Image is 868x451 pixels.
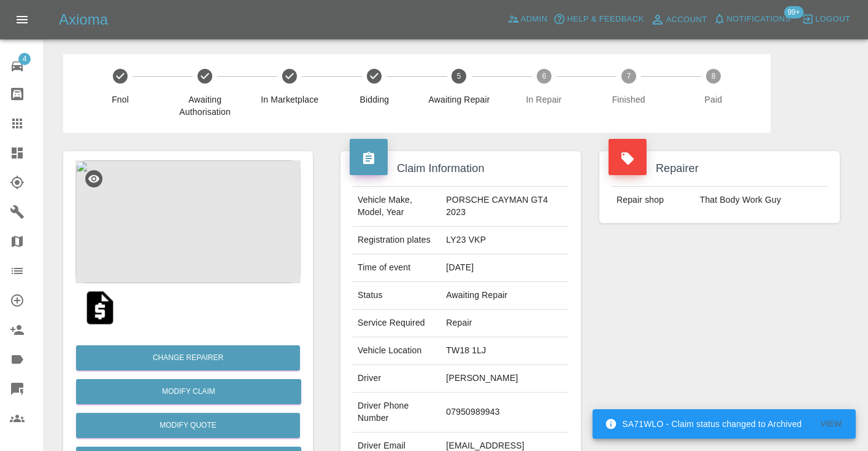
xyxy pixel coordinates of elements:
[441,187,569,227] td: PORSCHE CAYMAN GT4 2023
[441,227,569,254] td: LY23 VKP
[441,393,569,433] td: 07950989943
[7,5,37,34] button: Open drawer
[75,160,301,283] img: b1664fba-c98f-4bd5-8dbc-61dcb4ffe6be
[350,160,572,177] h4: Claim Information
[507,93,582,106] span: In Repair
[353,227,441,254] td: Registration plates
[76,413,300,438] button: Modify Quote
[710,10,794,29] button: Notifications
[337,93,412,106] span: Bidding
[353,365,441,393] td: Driver
[504,10,551,29] a: Admin
[567,12,643,26] span: Help & Feedback
[626,72,631,80] text: 7
[353,310,441,337] td: Service Required
[812,415,851,434] button: View
[550,10,647,29] button: Help & Feedback
[353,282,441,310] td: Status
[76,379,301,404] a: Modify Claim
[59,10,108,29] h5: Axioma
[647,10,710,29] a: Account
[167,93,242,118] span: Awaiting Authorisation
[521,12,548,26] span: Admin
[784,6,804,18] span: 99+
[441,365,569,393] td: [PERSON_NAME]
[815,12,850,26] span: Logout
[76,345,300,371] button: Change Repairer
[799,10,853,29] button: Logout
[612,187,695,214] td: Repair shop
[441,254,569,282] td: [DATE]
[591,93,666,106] span: Finished
[666,13,707,27] span: Account
[605,413,802,435] div: SA71WLO - Claim status changed to Archived
[18,53,31,65] span: 4
[711,72,715,80] text: 8
[441,310,569,337] td: Repair
[609,160,831,177] h4: Repairer
[441,282,569,310] td: Awaiting Repair
[353,254,441,282] td: Time of event
[83,93,158,106] span: Fnol
[252,93,327,106] span: In Marketplace
[441,337,569,365] td: TW18 1LJ
[353,337,441,365] td: Vehicle Location
[695,187,828,214] td: That Body Work Guy
[421,93,496,106] span: Awaiting Repair
[457,72,461,80] text: 5
[353,393,441,433] td: Driver Phone Number
[727,12,791,26] span: Notifications
[542,72,546,80] text: 6
[80,288,120,327] img: qt_1S3t0kA4aDea5wMjzobXX0vI
[676,93,751,106] span: Paid
[353,187,441,227] td: Vehicle Make, Model, Year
